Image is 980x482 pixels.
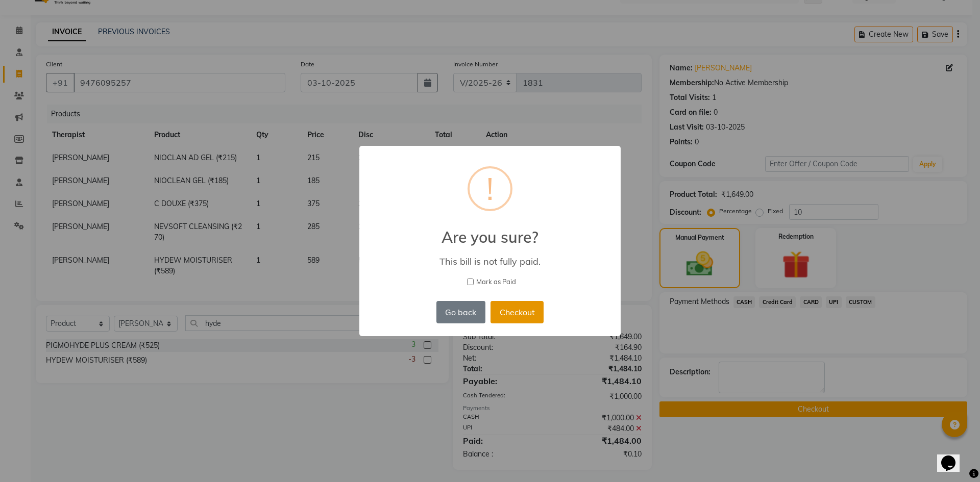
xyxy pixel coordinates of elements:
h2: Are you sure? [359,216,621,246]
iframe: chat widget [937,441,970,472]
button: Checkout [491,301,544,323]
div: This bill is not fully paid. [374,256,606,267]
span: Mark as Paid [476,277,516,287]
div: ! [486,168,494,209]
button: Go back [436,301,485,323]
input: Mark as Paid [467,278,474,285]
